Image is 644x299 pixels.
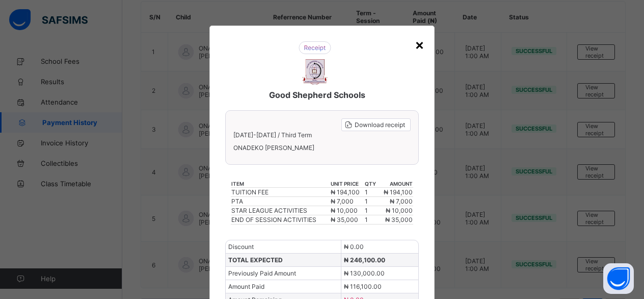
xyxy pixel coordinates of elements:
span: ₦ 7,000 [390,197,413,205]
span: ₦ 130,000.00 [344,269,385,277]
td: 1 [364,188,379,197]
td: 1 [364,197,379,206]
span: ₦ 35,000 [385,216,413,223]
span: ONADEKO [PERSON_NAME] [233,144,411,152]
th: item [231,180,330,188]
span: ₦ 10,000 [331,207,358,214]
th: qty [364,180,379,188]
div: STAR LEAGUE ACTIVITIES [231,207,329,214]
span: ₦ 7,000 [331,197,354,205]
div: × [415,36,424,53]
span: Previously Paid Amount [228,269,296,277]
div: END OF SESSION ACTIVITIES [231,216,329,223]
span: ₦ 35,000 [331,216,358,223]
div: PTA [231,197,329,205]
td: 1 [364,206,379,215]
span: Good Shepherd Schools [269,90,365,100]
th: unit price [330,180,365,188]
span: ₦ 10,000 [386,207,413,214]
td: 1 [364,215,379,225]
th: amount [379,180,413,188]
span: ₦ 194,100 [331,188,360,196]
span: ₦ 0.00 [344,243,364,251]
span: Amount Paid [228,283,264,290]
img: Good Shepherd Schools [302,59,328,85]
span: Download receipt [355,121,405,129]
span: Discount [228,243,254,251]
img: receipt.26f346b57495a98c98ef9b0bc63aa4d8.svg [299,41,331,54]
span: TOTAL EXPECTED [228,256,283,264]
span: ₦ 116,100.00 [344,283,382,290]
button: Open asap [603,263,634,294]
span: [DATE]-[DATE] / Third Term [233,131,312,139]
div: TUITION FEE [231,188,329,196]
span: ₦ 246,100.00 [344,256,385,264]
span: ₦ 194,100 [384,188,413,196]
